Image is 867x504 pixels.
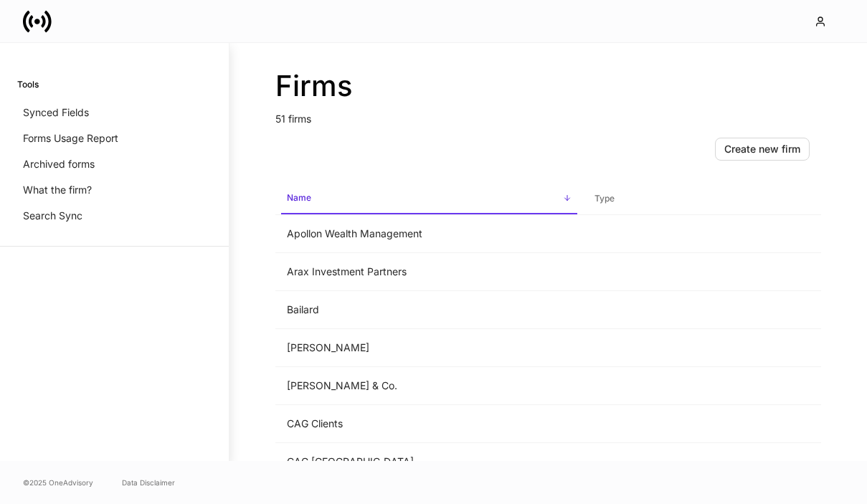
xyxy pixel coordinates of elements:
[275,367,583,405] td: [PERSON_NAME] & Co.
[594,191,615,205] h6: Type
[17,100,212,125] a: Synced Fields
[724,144,800,154] div: Create new firm
[17,203,212,229] a: Search Sync
[23,105,89,120] p: Synced Fields
[275,69,821,103] h2: Firms
[287,191,311,204] h6: Name
[17,125,212,151] a: Forms Usage Report
[275,103,821,126] p: 51 firms
[23,183,92,197] p: What the firm?
[589,184,815,214] span: Type
[275,291,583,329] td: Bailard
[275,329,583,367] td: [PERSON_NAME]
[17,151,212,177] a: Archived forms
[275,405,583,443] td: CAG Clients
[122,477,175,488] a: Data Disclaimer
[281,184,577,214] span: Name
[275,215,583,253] td: Apollon Wealth Management
[23,131,118,146] p: Forms Usage Report
[275,443,583,481] td: CAG [GEOGRAPHIC_DATA]
[275,253,583,291] td: Arax Investment Partners
[23,157,95,171] p: Archived forms
[17,177,212,203] a: What the firm?
[715,138,810,161] button: Create new firm
[23,209,82,223] p: Search Sync
[23,477,93,488] span: © 2025 OneAdvisory
[17,77,39,91] h6: Tools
